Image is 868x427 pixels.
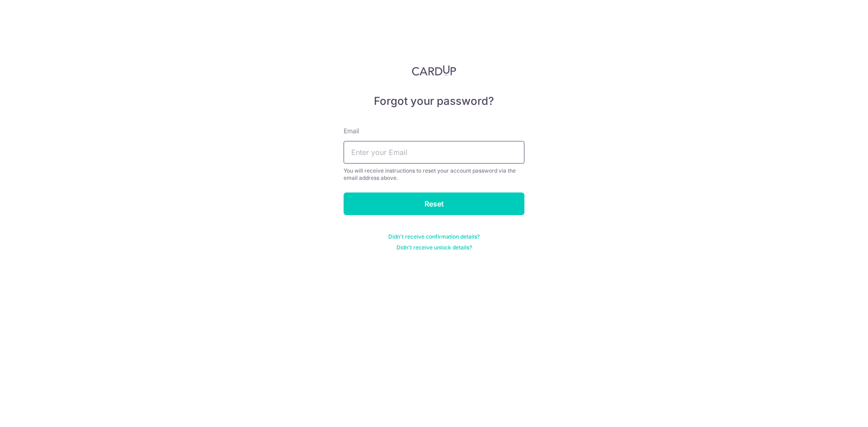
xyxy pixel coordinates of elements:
[344,127,359,136] label: Email
[396,244,472,251] a: Didn't receive unlock details?
[412,65,456,76] img: CardUp Logo
[344,192,524,215] input: Reset
[344,141,524,164] input: Enter your Email
[388,233,480,240] a: Didn't receive confirmation details?
[344,167,524,182] div: You will receive instructions to reset your account password via the email address above.
[344,94,524,108] h5: Forgot your password?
